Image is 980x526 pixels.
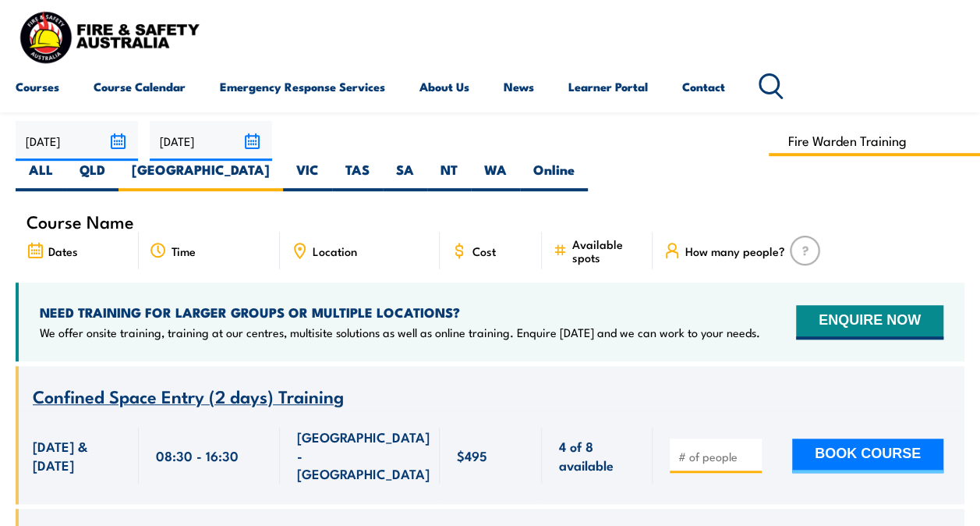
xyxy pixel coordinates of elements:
label: ALL [16,161,66,191]
span: 08:30 - 16:30 [156,446,239,464]
label: QLD [66,161,119,191]
a: Course Calendar [94,68,186,105]
label: SA [383,161,427,191]
input: Search Course [769,126,980,156]
a: Contact [682,68,725,105]
a: Emergency Response Services [220,68,385,105]
span: Dates [48,244,78,258]
a: News [504,68,534,105]
button: BOOK COURSE [792,439,943,473]
input: From date [16,121,138,161]
span: Confined Space Entry (2 days) Training [33,382,344,409]
span: [GEOGRAPHIC_DATA] - [GEOGRAPHIC_DATA] [297,428,430,482]
span: How many people? [685,244,785,258]
button: ENQUIRE NOW [796,305,943,339]
label: Online [520,161,588,191]
span: 4 of 8 available [559,437,635,474]
span: Course Name [27,215,134,228]
span: Location [313,244,357,258]
label: TAS [332,161,383,191]
label: NT [427,161,471,191]
input: # of people [678,449,756,464]
label: [GEOGRAPHIC_DATA] [119,161,283,191]
a: Learner Portal [568,68,648,105]
span: Cost [472,244,496,258]
label: WA [471,161,520,191]
span: Time [172,244,196,258]
input: To date [150,121,272,161]
label: VIC [283,161,332,191]
h4: NEED TRAINING FOR LARGER GROUPS OR MULTIPLE LOCATIONS? [40,304,760,321]
a: Confined Space Entry (2 days) Training [33,387,344,407]
span: [DATE] & [DATE] [33,437,122,474]
a: About Us [419,68,469,105]
span: $495 [457,446,487,464]
a: Courses [16,68,59,105]
p: We offer onsite training, training at our centres, multisite solutions as well as online training... [40,325,760,340]
span: Available spots [572,237,642,264]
